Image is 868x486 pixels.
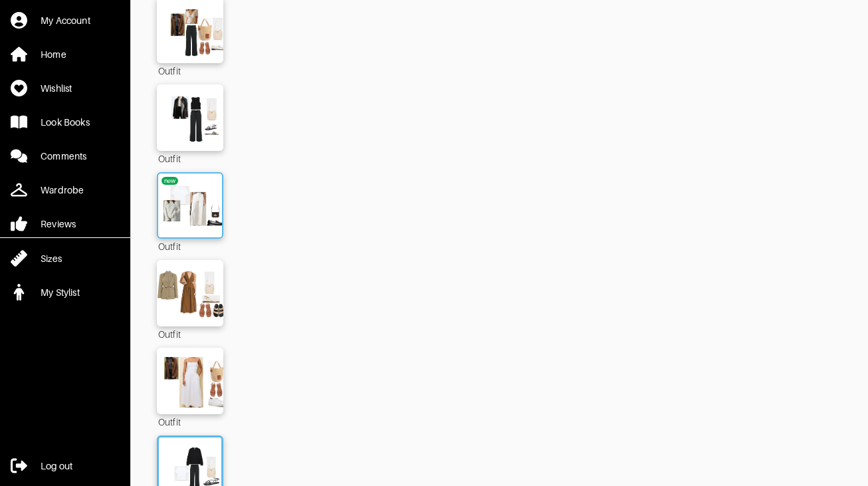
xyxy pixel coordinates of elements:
div: Sizes [41,252,62,265]
div: Comments [41,150,86,163]
div: new [164,177,176,185]
div: My Stylist [41,286,80,299]
div: Look Books [41,116,90,129]
img: Outfit Outfit [152,354,228,408]
img: Outfit Outfit [154,180,226,231]
img: Outfit Outfit [152,3,228,57]
div: My Account [41,14,90,27]
div: Wishlist [41,82,72,95]
div: Outfit [157,326,223,341]
div: Home [41,48,66,61]
img: Outfit Outfit [152,91,228,144]
div: Log out [41,459,72,473]
div: Reviews [41,217,76,231]
div: Outfit [157,239,223,253]
div: Outfit [157,414,223,429]
div: Outfit [157,63,223,78]
div: Wardrobe [41,183,84,197]
img: Outfit Outfit [152,267,228,320]
div: Outfit [157,151,223,166]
